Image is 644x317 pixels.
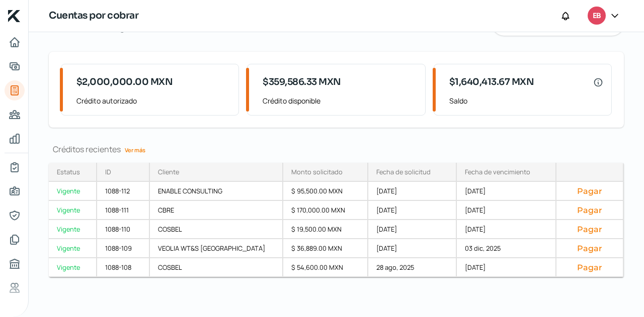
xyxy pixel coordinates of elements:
[49,9,138,23] h1: Cuentas por cobrar
[150,239,283,258] div: VEOLIA WT&S [GEOGRAPHIC_DATA]
[5,157,25,177] a: Mi contrato
[376,167,431,176] div: Fecha de solicitud
[449,94,603,107] span: Saldo
[457,201,556,220] div: [DATE]
[5,230,25,250] a: Documentos
[97,201,150,220] div: 1088-111
[593,10,601,22] span: EB
[5,56,25,76] a: Adelantar facturas
[283,182,369,201] div: $ 95,500.00 MXN
[150,220,283,239] div: COSBEL
[565,205,615,215] button: Pagar
[5,129,25,149] a: Mis finanzas
[121,142,149,158] a: Ver más
[465,167,530,176] div: Fecha de vencimiento
[5,181,25,201] a: Información general
[283,220,369,239] div: $ 19,500.00 MXN
[105,167,111,176] div: ID
[158,167,179,176] div: Cliente
[449,75,534,89] span: $1,640,413.67 MXN
[97,239,150,258] div: 1088-109
[457,258,556,277] div: [DATE]
[368,239,457,258] div: [DATE]
[49,144,624,155] div: Créditos recientes
[97,220,150,239] div: 1088-110
[565,262,615,272] button: Pagar
[283,258,369,277] div: $ 54,600.00 MXN
[49,220,97,239] a: Vigente
[49,201,97,220] a: Vigente
[49,239,97,258] a: Vigente
[457,182,556,201] div: [DATE]
[57,167,80,176] div: Estatus
[5,104,25,125] a: Pago a proveedores
[5,32,25,52] a: Inicio
[368,220,457,239] div: [DATE]
[368,201,457,220] div: [DATE]
[150,182,283,201] div: ENABLE CONSULTING
[565,186,615,196] button: Pagar
[565,243,615,253] button: Pagar
[291,167,343,176] div: Monto solicitado
[5,254,25,274] a: Buró de crédito
[150,201,283,220] div: CBRE
[49,258,97,277] a: Vigente
[5,278,25,298] a: Referencias
[76,75,173,89] span: $2,000,000.00 MXN
[263,75,341,89] span: $359,586.33 MXN
[283,201,369,220] div: $ 170,000.00 MXN
[150,258,283,277] div: COSBEL
[97,182,150,201] div: 1088-112
[5,80,25,100] a: Tus créditos
[263,94,417,107] span: Crédito disponible
[457,239,556,258] div: 03 dic, 2025
[368,258,457,277] div: 28 ago, 2025
[5,205,25,226] a: Representantes
[283,239,369,258] div: $ 36,889.00 MXN
[49,182,97,201] a: Vigente
[76,94,230,107] span: Crédito autorizado
[368,182,457,201] div: [DATE]
[97,258,150,277] div: 1088-108
[565,224,615,234] button: Pagar
[457,220,556,239] div: [DATE]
